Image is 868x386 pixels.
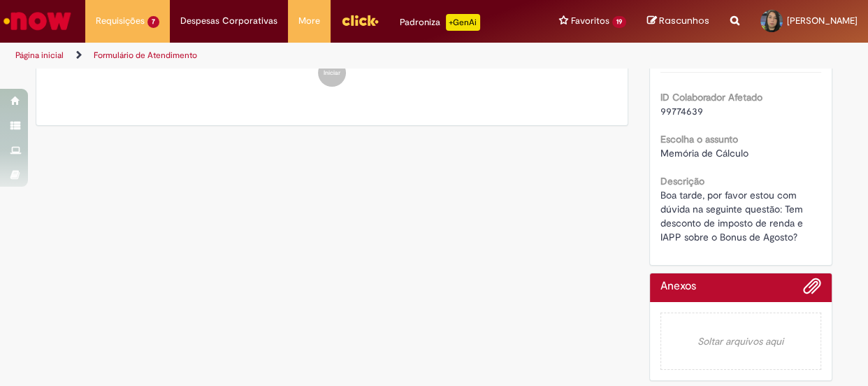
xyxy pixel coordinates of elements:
[400,14,480,31] div: Padroniza
[647,15,709,28] a: Rascunhos
[660,189,806,243] span: Boa tarde, por favor estou com dúvida na seguinte questão: Tem desconto de imposto de renda e IAP...
[660,313,822,370] em: Soltar arquivos aqui
[10,43,568,69] ul: Trilhas de página
[612,16,626,28] span: 19
[180,14,277,28] span: Despesas Corporativas
[660,175,704,187] b: Descrição
[96,14,145,28] span: Requisições
[803,277,821,302] button: Adicionar anexos
[1,7,73,35] img: ServiceNow
[94,50,197,61] a: Formulário de Atendimento
[660,105,703,117] span: 99774639
[659,14,709,27] span: Rascunhos
[147,16,159,28] span: 7
[660,147,748,159] span: Memória de Cálculo
[341,10,379,31] img: click_logo_yellow_360x200.png
[660,133,738,145] b: Escolha o assunto
[446,14,480,31] p: +GenAi
[15,50,64,61] a: Página inicial
[571,14,609,28] span: Favoritos
[298,14,320,28] span: More
[787,15,858,27] span: [PERSON_NAME]
[660,280,696,293] h2: Anexos
[660,91,762,103] b: ID Colaborador Afetado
